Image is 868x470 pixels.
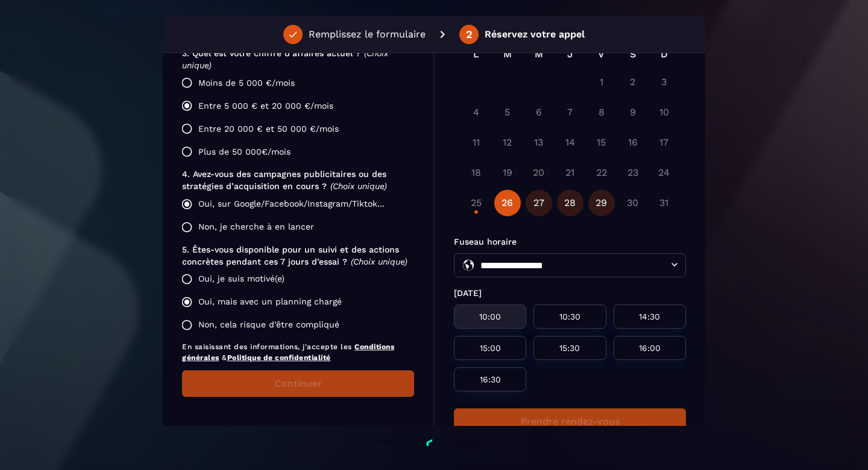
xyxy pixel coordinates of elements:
label: Oui, je suis motivé(e) [166,275,405,298]
button: 26 août 2025 [485,198,512,224]
label: Moins de 5 000 €/mois [166,79,405,102]
span: V [582,50,603,74]
span: J [550,50,572,74]
span: 4. Avez-vous des campagnes publicitaires ou des stratégies d’acquisition en cours ? [173,177,380,199]
label: Oui, sur Google/Facebook/Instagram/Tiktok... [166,201,405,224]
span: M [488,50,509,74]
label: Entre 20 000 € et 50 000 €/mois [166,125,405,148]
div: 2 [457,37,464,48]
p: [DATE] [445,295,677,307]
p: Powered by [363,444,407,454]
p: 16:30 [459,382,503,392]
span: S [613,50,635,74]
span: & [213,361,218,370]
label: Oui, mais avec un planning chargé [166,298,405,321]
button: 27 août 2025 [517,198,543,224]
span: 5. Êtes-vous disponible pour un suivi et des actions concrètes pendant ces 7 jours d’essai ? [173,253,393,274]
span: 3. Quel est votre chiffre d’affaires actuel ? [173,56,351,66]
label: Plus de 50 000€/mois [166,148,405,171]
a: Conditions générales [173,350,385,370]
a: Powered by [363,443,486,454]
span: M [519,50,541,74]
p: 10:30 [539,320,582,329]
p: 14:30 [619,320,662,329]
p: En saisissant des informations, j'accepte les [173,349,405,371]
span: (Choix unique) [321,189,378,199]
label: Entre 5 000 € et 20 000 €/mois [166,102,405,125]
button: Open [658,265,673,280]
p: 15:30 [539,351,582,361]
label: Non, cela risque d’être compliqué [166,321,405,344]
p: 15:00 [459,351,503,361]
span: D [644,50,666,74]
p: Réservez votre appel [476,35,576,50]
label: Non, je cherche à en lancer [166,224,405,246]
p: Fuseau horaire [445,243,677,256]
a: Politique de confidentialité [218,361,322,370]
p: 10:00 [459,320,503,329]
button: 28 août 2025 [548,198,574,224]
span: L [456,50,478,74]
button: 29 août 2025 [579,198,606,224]
p: Remplissez le formulaire [300,35,417,50]
span: (Choix unique) [342,265,398,274]
p: 16:00 [619,351,662,361]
